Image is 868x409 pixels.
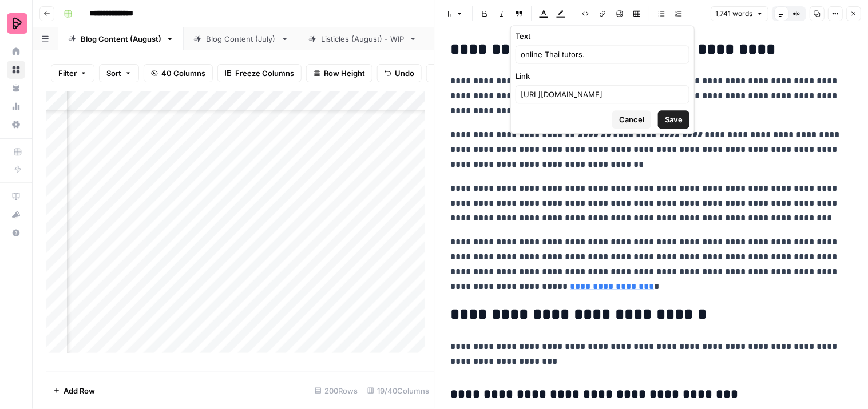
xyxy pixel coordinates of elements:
input: www.enter-url-here.com [521,89,684,100]
a: Settings [7,115,25,134]
a: Your Data [7,79,25,97]
button: 40 Columns [144,64,213,82]
a: Home [7,42,25,61]
span: Filter [58,67,77,79]
div: Blog Content (July) [206,33,276,45]
button: Sort [99,64,139,82]
button: Row Height [306,64,372,82]
div: 200 Rows [310,382,363,400]
input: Type placeholder [521,49,684,60]
span: Sort [106,67,121,79]
div: Blog Content (August) [81,33,161,45]
span: Cancel [619,114,644,125]
img: Preply Logo [7,13,27,34]
button: 1,741 words [711,6,768,21]
a: AirOps Academy [7,187,25,206]
a: Usage [7,97,25,115]
button: What's new? [7,206,25,224]
span: Save [665,114,683,125]
a: Blog Content (May) [427,27,542,50]
div: What's new? [7,206,25,223]
span: 40 Columns [161,67,205,79]
button: Freeze Columns [217,64,302,82]
div: 19/40 Columns [363,382,434,400]
button: Undo [377,64,422,82]
div: Listicles (August) - WIP [321,33,405,45]
button: Filter [51,64,94,82]
a: Browse [7,61,25,79]
button: Add Row [46,382,102,400]
a: Blog Content (August) [58,27,184,50]
span: 1,741 words [716,9,753,19]
a: Blog Content (July) [184,27,299,50]
span: Add Row [64,385,95,396]
button: Help + Support [7,224,25,242]
label: Link [516,70,689,82]
a: Listicles (August) - WIP [299,27,427,50]
span: Row Height [324,67,365,79]
button: Save [658,110,689,129]
span: Freeze Columns [235,67,294,79]
button: Cancel [612,110,651,129]
label: Text [516,30,689,42]
button: Workspace: Preply [7,9,25,38]
span: Undo [395,67,414,79]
